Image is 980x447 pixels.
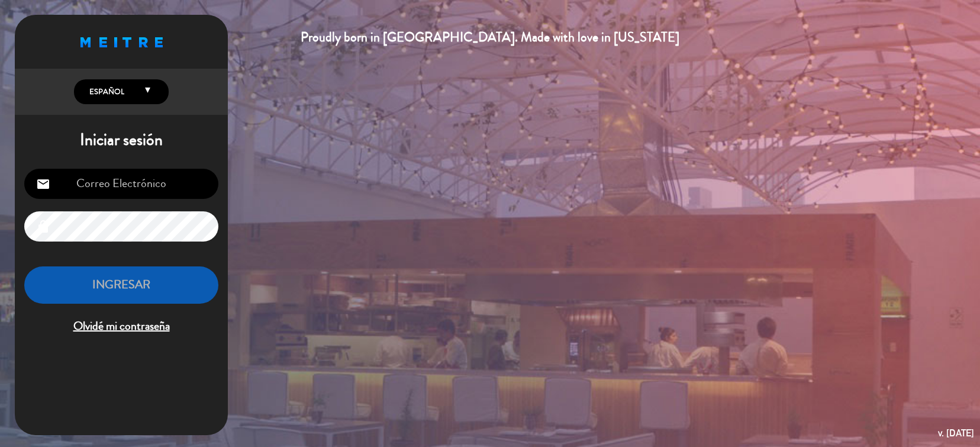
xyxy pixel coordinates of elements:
i: email [36,177,50,191]
i: lock [36,220,50,234]
span: Olvidé mi contraseña [24,317,218,336]
span: Español [86,86,124,98]
div: v. [DATE] [938,425,974,441]
button: INGRESAR [24,266,218,304]
input: Correo Electrónico [24,169,218,199]
h1: Iniciar sesión [15,130,228,150]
